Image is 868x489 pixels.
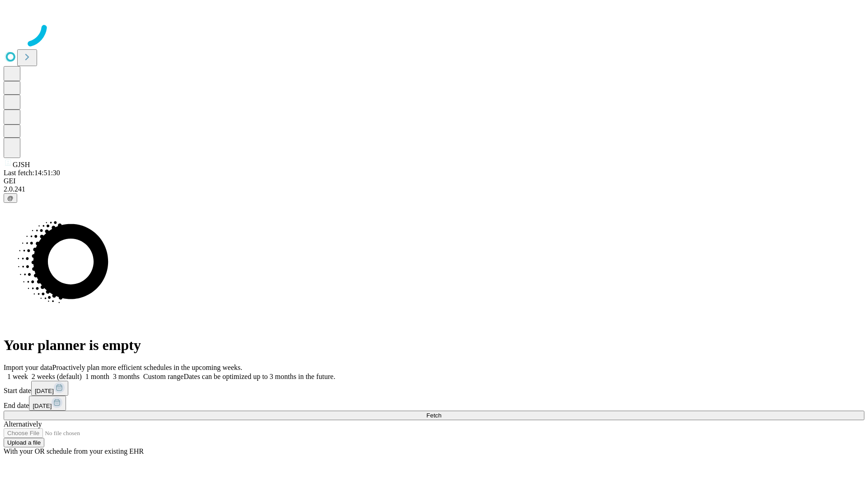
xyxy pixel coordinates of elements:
[4,447,144,455] span: With your OR schedule from your existing EHR
[13,161,30,168] span: GJSH
[426,412,441,419] span: Fetch
[4,381,864,396] div: Start date
[31,381,68,396] button: [DATE]
[35,388,54,394] span: [DATE]
[4,420,42,428] span: Alternatively
[4,438,44,447] button: Upload a file
[33,403,52,409] span: [DATE]
[7,373,28,380] span: 1 week
[143,373,184,380] span: Custom range
[29,396,66,411] button: [DATE]
[32,373,82,380] span: 2 weeks (default)
[4,193,17,203] button: @
[85,373,109,380] span: 1 month
[184,373,335,380] span: Dates can be optimized up to 3 months in the future.
[4,364,52,371] span: Import your data
[4,177,864,185] div: GEI
[4,337,864,354] h1: Your planner is empty
[113,373,140,380] span: 3 months
[4,169,60,177] span: Last fetch: 14:51:30
[52,364,242,371] span: Proactively plan more efficient schedules in the upcoming weeks.
[7,195,14,201] span: @
[4,396,864,411] div: End date
[4,185,864,193] div: 2.0.241
[4,411,864,420] button: Fetch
